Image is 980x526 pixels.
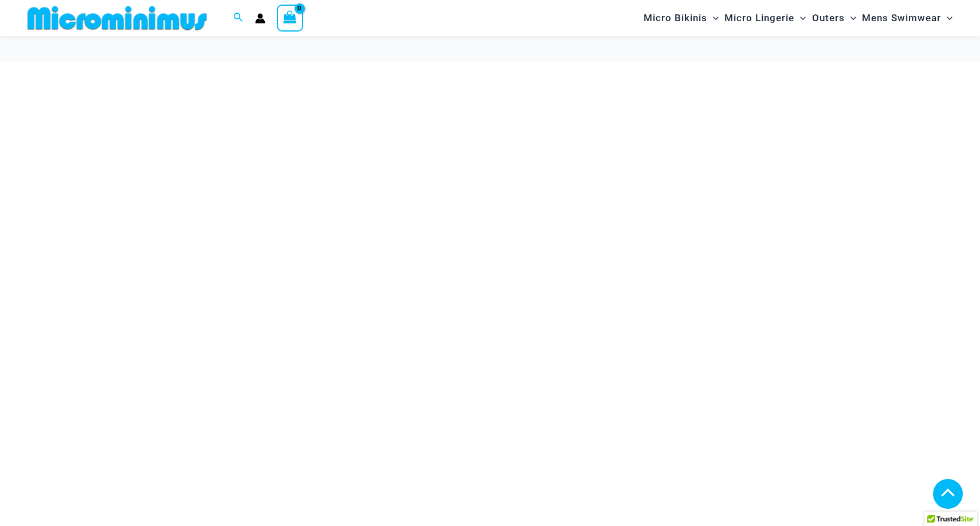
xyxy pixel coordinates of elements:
nav: Site Navigation [639,2,957,34]
img: MM SHOP LOGO FLAT [23,5,211,31]
a: Micro BikinisMenu ToggleMenu Toggle [641,3,722,33]
span: Menu Toggle [707,3,719,33]
a: OutersMenu ToggleMenu Toggle [809,3,859,33]
span: Micro Bikinis [644,3,707,33]
span: Menu Toggle [845,3,856,33]
span: Menu Toggle [794,3,806,33]
a: View Shopping Cart, empty [277,5,303,31]
a: Search icon link [233,11,244,25]
a: Micro LingerieMenu ToggleMenu Toggle [722,3,809,33]
a: Mens SwimwearMenu ToggleMenu Toggle [859,3,955,33]
span: Mens Swimwear [862,3,941,33]
a: Account icon link [255,13,265,24]
span: Outers [812,3,845,33]
span: Menu Toggle [941,3,952,33]
span: Micro Lingerie [724,3,794,33]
